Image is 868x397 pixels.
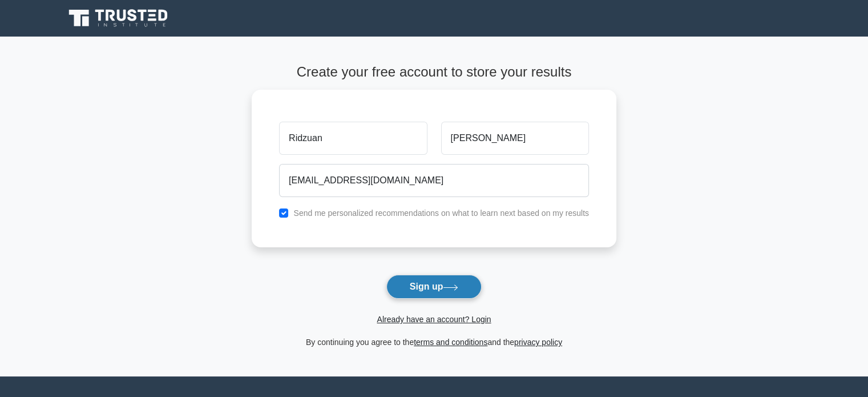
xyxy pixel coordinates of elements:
a: privacy policy [514,338,562,347]
a: terms and conditions [414,338,487,347]
div: By continuing you agree to the and the [245,335,623,349]
input: Last name [441,122,589,155]
h4: Create your free account to store your results [252,64,616,81]
a: Already have an account? Login [377,315,491,324]
label: Send me personalized recommendations on what to learn next based on my results [293,208,589,218]
input: Email [279,164,589,197]
input: First name [279,122,427,155]
button: Sign up [386,275,482,299]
